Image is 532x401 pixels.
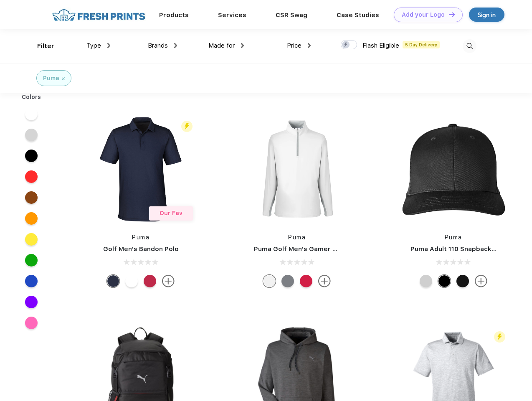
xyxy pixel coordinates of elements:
[208,42,235,49] span: Made for
[86,42,101,49] span: Type
[475,275,487,287] img: more.svg
[456,275,469,287] div: Pma Blk with Pma Blk
[85,114,196,225] img: func=resize&h=266
[494,331,505,343] img: flash_active_toggle.svg
[218,11,246,19] a: Services
[263,275,276,287] div: Bright White
[174,43,177,48] img: dropdown.png
[300,275,312,287] div: Ski Patrol
[162,275,175,287] img: more.svg
[160,210,182,216] span: Our Fav
[402,11,445,18] div: Add your Logo
[241,43,244,48] img: dropdown.png
[478,10,496,20] div: Sign in
[318,275,331,287] img: more.svg
[449,12,455,17] img: DT
[241,114,352,225] img: func=resize&h=266
[420,275,432,287] div: Quarry Brt Whit
[15,93,48,102] div: Colors
[463,39,476,53] img: desktop_search.svg
[398,114,509,225] img: func=resize&h=266
[107,43,110,48] img: dropdown.png
[308,43,311,48] img: dropdown.png
[50,8,148,22] img: fo%20logo%202.webp
[144,275,156,287] div: Ski Patrol
[438,275,451,287] div: Pma Blk Pma Blk
[107,275,119,287] div: Navy Blazer
[254,245,386,253] a: Puma Golf Men's Gamer Golf Quarter-Zip
[288,234,306,241] a: Puma
[362,42,399,49] span: Flash Eligible
[43,74,59,83] div: Puma
[469,8,504,22] a: Sign in
[276,11,307,19] a: CSR Swag
[37,41,54,51] div: Filter
[125,275,138,287] div: Bright White
[103,245,179,253] a: Golf Men's Bandon Polo
[445,234,462,241] a: Puma
[148,42,168,49] span: Brands
[132,234,149,241] a: Puma
[62,77,65,80] img: filter_cancel.svg
[403,41,440,48] span: 5 Day Delivery
[281,275,294,287] div: Quiet Shade
[287,42,301,49] span: Price
[181,121,193,132] img: flash_active_toggle.svg
[159,11,189,19] a: Products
